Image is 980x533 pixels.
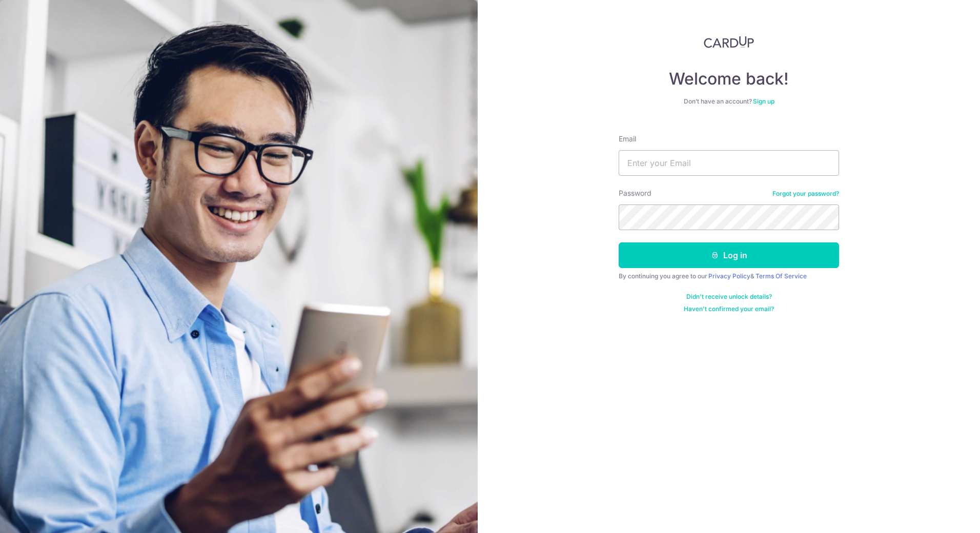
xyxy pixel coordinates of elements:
[753,97,774,105] a: Sign up
[619,97,839,106] div: Don’t have an account?
[619,134,636,144] label: Email
[619,150,839,176] input: Enter your Email
[756,272,807,280] a: Terms Of Service
[684,305,774,313] a: Haven't confirmed your email?
[619,272,839,280] div: By continuing you agree to our &
[708,272,750,280] a: Privacy Policy
[704,36,754,48] img: CardUp Logo
[619,69,839,89] h4: Welcome back!
[686,293,772,301] a: Didn't receive unlock details?
[619,188,651,198] label: Password
[772,190,839,198] a: Forgot your password?
[619,242,839,268] button: Log in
